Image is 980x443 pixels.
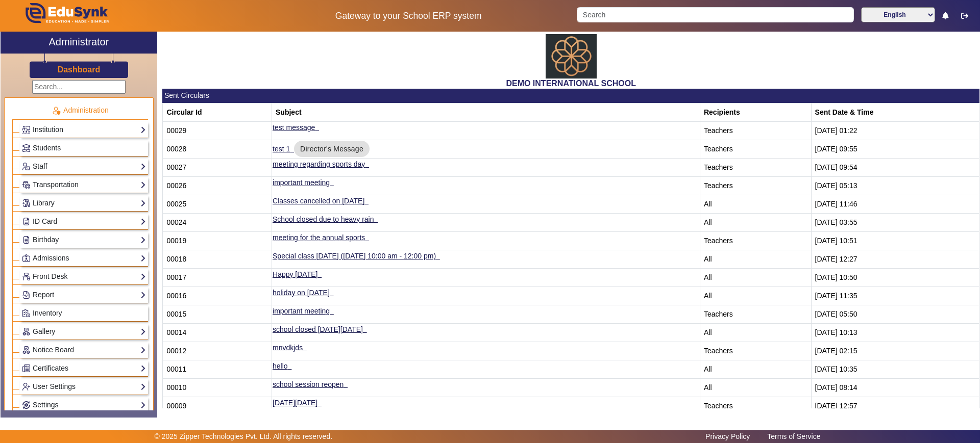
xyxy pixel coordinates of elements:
td: [DATE] 10:13 [811,323,979,342]
a: Students [22,142,146,154]
th: Sent Date & Time [811,103,979,121]
th: Recipients [700,103,811,121]
input: Search... [32,80,126,94]
td: 00016 [163,286,272,305]
td: [DATE] 01:22 [811,121,979,140]
td: [DATE] 12:57 [811,397,979,415]
a: school closed [DATE][DATE] [273,325,363,333]
a: Classes cancelled on [DATE] [273,197,364,205]
td: [DATE] 05:13 [811,176,979,195]
h5: Gateway to your School ERP system [251,11,566,21]
td: 00025 [163,195,272,213]
td: 00028 [163,140,272,158]
td: [DATE] 05:50 [811,305,979,323]
td: All [700,286,811,305]
td: [DATE] 09:55 [811,140,979,158]
td: 00029 [163,121,272,140]
td: 00017 [163,268,272,286]
span: Director's Message [300,144,363,154]
td: 00019 [163,231,272,250]
td: Teachers [700,121,811,140]
h3: Dashboard [58,65,101,74]
td: [DATE] 09:54 [811,158,979,176]
h2: DEMO INTERNATIONAL SCHOOL [162,79,979,88]
img: Administration.png [52,106,61,115]
a: Privacy Policy [700,430,755,443]
a: school session reopen [273,380,344,388]
a: School closed due to heavy rain [273,215,374,223]
p: © 2025 Zipper Technologies Pvt. Ltd. All rights reserved. [155,431,333,442]
img: abdd4561-dfa5-4bc5-9f22-bd710a8d2831 [546,34,597,79]
img: Inventory.png [22,309,30,317]
a: test 1 [273,145,290,153]
td: 00011 [163,360,272,378]
td: Teachers [700,158,811,176]
td: 00014 [163,323,272,342]
a: meeting for the annual sports [273,233,365,242]
a: important meeting [273,178,330,187]
td: [DATE] 11:35 [811,286,979,305]
td: Teachers [700,397,811,415]
td: All [700,250,811,268]
td: Teachers [700,305,811,323]
a: Terms of Service [762,430,825,443]
p: Administration [12,105,148,116]
th: Circular Id [163,103,272,121]
a: Happy [DATE] [273,270,317,278]
td: [DATE] 08:14 [811,378,979,397]
td: 00012 [163,342,272,360]
td: 00024 [163,213,272,231]
input: Search [577,7,853,22]
a: Inventory [22,307,146,319]
a: [DATE][DATE] [273,399,317,407]
th: Subject [272,103,700,121]
a: mnvdkjds [273,344,303,352]
td: Teachers [700,342,811,360]
td: 00009 [163,397,272,415]
td: All [700,323,811,342]
td: Teachers [700,140,811,158]
td: All [700,195,811,213]
td: [DATE] 03:55 [811,213,979,231]
h2: Administrator [49,36,109,48]
span: Inventory [33,309,62,317]
td: All [700,378,811,397]
td: 00018 [163,250,272,268]
a: hello [273,362,288,370]
td: [DATE] 10:35 [811,360,979,378]
td: All [700,213,811,231]
td: [DATE] 10:51 [811,231,979,250]
span: Students [33,144,61,152]
td: 00010 [163,378,272,397]
td: 00027 [163,158,272,176]
td: All [700,360,811,378]
td: [DATE] 12:27 [811,250,979,268]
a: important meeting [273,307,330,315]
a: Special class [DATE] ([DATE] 10:00 am - 12:00 pm) [273,252,436,260]
td: [DATE] 11:46 [811,195,979,213]
a: meeting regarding sports day [273,160,365,168]
td: All [700,268,811,286]
td: 00015 [163,305,272,323]
a: Dashboard [57,64,101,75]
a: test message [273,123,315,132]
a: Administrator [1,32,157,54]
td: [DATE] 02:15 [811,342,979,360]
img: Students.png [22,144,30,152]
td: Teachers [700,231,811,250]
td: 00026 [163,176,272,195]
td: [DATE] 10:50 [811,268,979,286]
mat-card-header: Sent Circulars [162,89,979,103]
a: holiday on [DATE] [273,289,330,297]
td: Teachers [700,176,811,195]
